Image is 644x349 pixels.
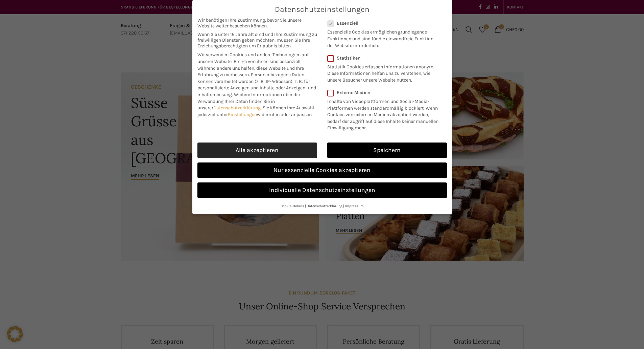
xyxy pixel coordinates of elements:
p: Statistik Cookies erfassen Informationen anonym. Diese Informationen helfen uns zu verstehen, wie... [327,61,438,84]
p: Essenzielle Cookies ermöglichen grundlegende Funktionen und sind für die einwandfreie Funktion de... [327,26,438,49]
a: Nur essenzielle Cookies akzeptieren [197,162,447,178]
a: Datenschutzerklärung [307,204,342,208]
a: Datenschutzerklärung [213,105,261,111]
label: Externe Medien [327,90,443,95]
a: Impressum [345,204,364,208]
a: Speichern [327,143,447,158]
span: Wenn Sie unter 16 Jahre alt sind und Ihre Zustimmung zu freiwilligen Diensten geben möchten, müss... [197,31,317,49]
span: Personenbezogene Daten können verarbeitet werden (z. B. IP-Adressen), z. B. für personalisierte A... [197,72,316,97]
span: Wir benötigen Ihre Zustimmung, bevor Sie unsere Website weiter besuchen können. [197,17,317,29]
span: Datenschutzeinstellungen [275,5,369,14]
label: Essenziell [327,20,438,26]
span: Weitere Informationen über die Verwendung Ihrer Daten finden Sie in unserer . [197,92,300,111]
p: Inhalte von Videoplattformen und Social-Media-Plattformen werden standardmäßig blockiert. Wenn Co... [327,95,443,131]
span: Wir verwenden Cookies und andere Technologien auf unserer Website. Einige von ihnen sind essenzie... [197,52,309,78]
a: Cookie-Details [281,204,304,208]
a: Individuelle Datenschutzeinstellungen [197,182,447,198]
label: Statistiken [327,55,438,61]
a: Alle akzeptieren [197,143,317,158]
span: Sie können Ihre Auswahl jederzeit unter widerrufen oder anpassen. [197,105,314,117]
a: Einstellungen [228,112,257,117]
